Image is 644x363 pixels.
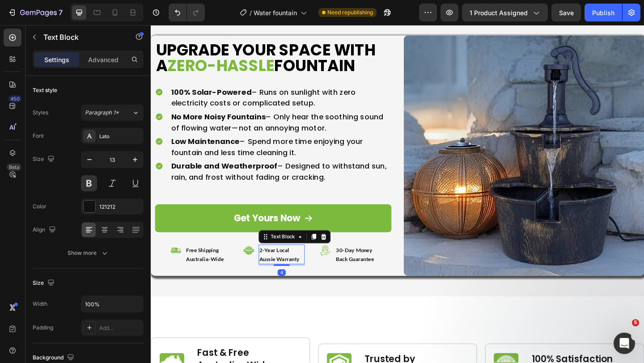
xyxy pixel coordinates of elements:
div: Size [33,153,56,165]
span: Water fountain [254,8,297,17]
p: Settings [44,55,69,64]
button: Show more [33,245,144,261]
div: Size [33,277,56,289]
div: Beta [7,164,21,171]
iframe: Intercom live chat [614,333,635,354]
div: 450 [8,95,21,102]
button: Save [551,4,581,21]
p: Advanced [88,55,119,64]
div: Font [33,132,44,140]
div: Width [33,300,47,308]
div: Styles [33,109,48,117]
span: Need republishing [327,8,373,17]
iframe: Design area [151,25,644,363]
p: 7 [59,7,63,18]
div: Padding [33,324,53,332]
button: 7 [4,4,67,21]
span: Save [559,9,574,17]
div: Color [33,203,47,211]
div: Publish [592,8,614,17]
div: Lato [99,132,141,140]
span: 5 [632,319,639,326]
span: / [250,8,252,17]
div: 121212 [99,203,141,211]
img: gempages_547690386714264668-c40c827c-2d31-4616-9e12-84678f8ad605.webp [275,11,537,273]
div: Undo/Redo [169,4,205,21]
div: Show more [68,249,109,257]
input: Auto [81,296,143,312]
button: Publish [585,4,622,21]
div: Align [33,224,58,236]
button: Paragraph 1* [81,105,144,121]
span: Paragraph 1* [85,109,119,117]
p: Text Block [43,32,119,42]
button: 1 product assigned [462,4,548,21]
p: 30-day money [201,240,242,249]
div: Add... [99,324,141,332]
span: 1 product assigned [470,8,528,17]
div: Text style [33,86,57,94]
p: back guarantee [201,249,242,259]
